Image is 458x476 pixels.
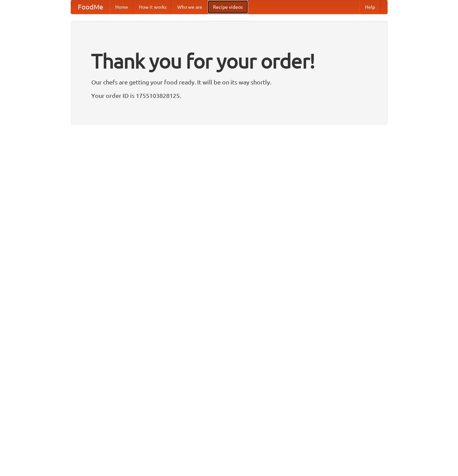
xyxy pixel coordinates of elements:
[91,45,367,77] h1: Thank you for your order!
[110,0,133,14] a: Home
[91,90,367,101] p: Your order ID is 1755103828125.
[360,0,380,14] a: Help
[91,77,367,87] p: Our chefs are getting your food ready. It will be on its way shortly.
[71,0,110,14] a: FoodMe
[208,0,248,14] a: Recipe videos
[133,0,172,14] a: How it works
[172,0,208,14] a: Who we are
